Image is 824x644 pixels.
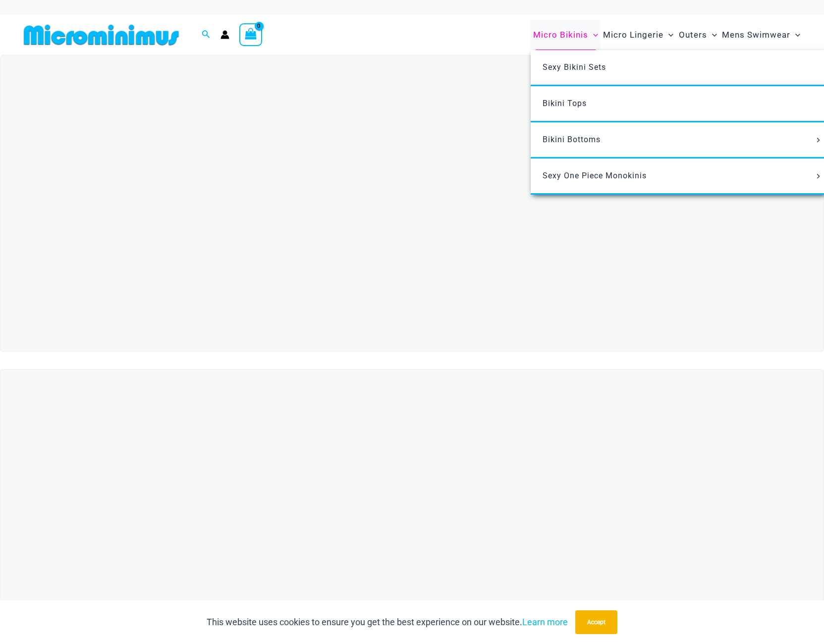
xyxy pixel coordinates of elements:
[20,24,183,46] img: MM SHOP LOGO FLAT
[5,65,819,342] img: Waves Breaking Ocean Bikini Pack
[588,22,598,48] span: Menu Toggle
[202,29,211,41] a: Search icon link
[531,20,601,50] a: Micro BikinisMenu ToggleMenu Toggle
[543,62,606,72] span: Sexy Bikini Sets
[543,99,587,108] span: Bikini Tops
[207,615,568,630] p: This website uses cookies to ensure you get the best experience on our website.
[575,610,617,634] button: Accept
[239,23,262,46] a: View Shopping Cart, empty
[790,22,800,48] span: Menu Toggle
[533,22,588,48] span: Micro Bikinis
[679,22,707,48] span: Outers
[663,22,673,48] span: Menu Toggle
[813,138,824,143] span: Menu Toggle
[719,20,803,50] a: Mens SwimwearMenu ToggleMenu Toggle
[543,135,601,144] span: Bikini Bottoms
[529,18,804,52] nav: Site Navigation
[676,20,719,50] a: OutersMenu ToggleMenu Toggle
[813,174,824,179] span: Menu Toggle
[707,22,717,48] span: Menu Toggle
[722,22,790,48] span: Mens Swimwear
[601,20,676,50] a: Micro LingerieMenu ToggleMenu Toggle
[543,171,647,180] span: Sexy One Piece Monokinis
[522,617,568,627] a: Learn more
[220,30,229,39] a: Account icon link
[603,22,663,48] span: Micro Lingerie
